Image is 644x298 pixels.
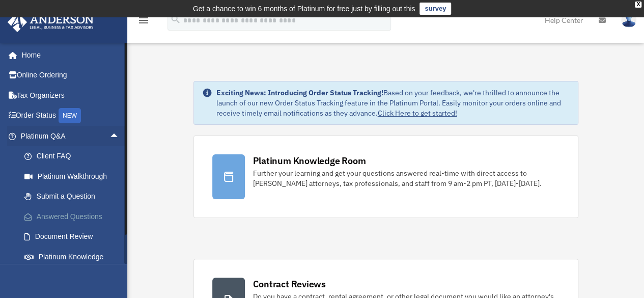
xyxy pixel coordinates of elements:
[621,13,636,28] img: User Pic
[14,186,135,207] a: Submit a Question
[635,2,641,8] div: close
[216,88,570,118] div: Based on your feedback, we're thrilled to announce the launch of our new Order Status Tracking fe...
[5,12,97,32] img: Anderson Advisors Platinum Portal
[137,18,150,26] a: menu
[7,85,135,105] a: Tax Organizers
[14,166,135,186] a: Platinum Walkthrough
[253,278,326,290] div: Contract Reviews
[193,3,415,15] div: Get a chance to win 6 months of Platinum for free just by filling out this
[14,247,135,279] a: Platinum Knowledge Room
[170,14,181,25] i: search
[14,146,135,167] a: Client FAQ
[7,105,135,126] a: Order StatusNEW
[419,3,451,15] a: survey
[14,206,135,227] a: Answered Questions
[7,65,135,86] a: Online Ordering
[59,108,81,123] div: NEW
[109,126,130,147] span: arrow_drop_up
[137,14,150,26] i: menu
[253,168,559,188] div: Further your learning and get your questions answered real-time with direct access to [PERSON_NAM...
[7,45,130,65] a: Home
[14,227,135,247] a: Document Review
[7,126,135,146] a: Platinum Q&Aarrow_drop_up
[253,154,366,167] div: Platinum Knowledge Room
[193,136,578,218] a: Platinum Knowledge Room Further your learning and get your questions answered real-time with dire...
[378,109,457,118] a: Click Here to get started!
[216,88,383,97] strong: Exciting News: Introducing Order Status Tracking!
